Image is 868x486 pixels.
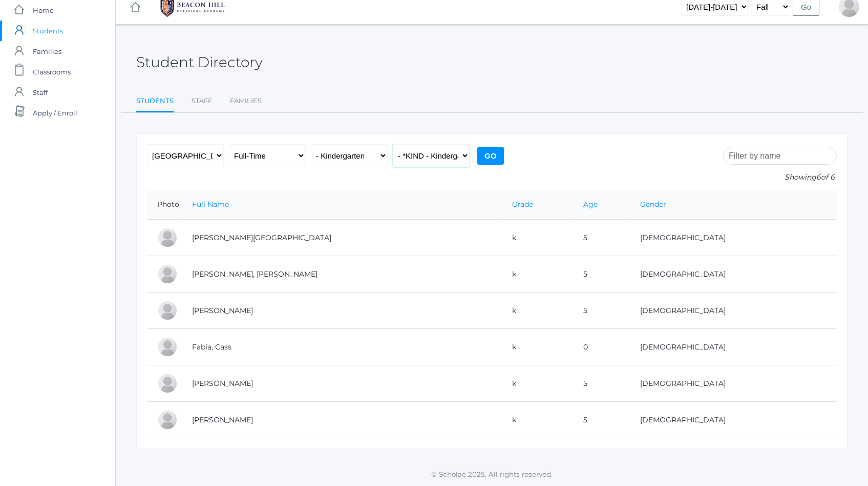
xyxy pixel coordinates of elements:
[502,329,573,365] td: k
[182,365,502,402] td: [PERSON_NAME]
[502,402,573,438] td: k
[192,91,212,111] a: Staff
[33,62,71,82] span: Classrooms
[157,300,178,321] div: Olivia Dainko
[723,147,837,165] input: Filter by name
[512,200,533,209] a: Grade
[192,200,229,209] a: Full Name
[230,91,262,111] a: Families
[630,256,837,293] td: [DEMOGRAPHIC_DATA]
[816,172,821,182] span: 6
[573,365,630,402] td: 5
[136,91,174,113] a: Students
[583,200,598,209] a: Age
[157,337,178,357] div: Cass Fabia
[33,41,61,62] span: Families
[630,293,837,329] td: [DEMOGRAPHIC_DATA]
[723,172,837,183] p: Showing of 6
[640,200,666,209] a: Gender
[182,293,502,329] td: [PERSON_NAME]
[33,82,48,103] span: Staff
[147,190,182,220] th: Photo
[477,147,504,165] input: Go
[630,220,837,256] td: [DEMOGRAPHIC_DATA]
[157,410,178,430] div: Theodore Swift
[182,329,502,365] td: Fabia, Cass
[182,220,502,256] td: [PERSON_NAME][GEOGRAPHIC_DATA]
[157,227,178,248] div: Jordan Bell
[157,264,178,284] div: Luna Cardenas
[630,402,837,438] td: [DEMOGRAPHIC_DATA]
[136,54,263,70] h2: Student Directory
[502,220,573,256] td: k
[502,256,573,293] td: k
[157,373,178,394] div: Gabriella Gianna Guerra
[182,256,502,293] td: [PERSON_NAME], [PERSON_NAME]
[573,256,630,293] td: 5
[182,402,502,438] td: [PERSON_NAME]
[573,293,630,329] td: 5
[33,21,63,41] span: Students
[33,103,77,123] span: Apply / Enroll
[630,329,837,365] td: [DEMOGRAPHIC_DATA]
[573,329,630,365] td: 0
[573,220,630,256] td: 5
[116,469,868,479] p: © Scholae 2025. All rights reserved.
[502,293,573,329] td: k
[573,402,630,438] td: 5
[630,365,837,402] td: [DEMOGRAPHIC_DATA]
[502,365,573,402] td: k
